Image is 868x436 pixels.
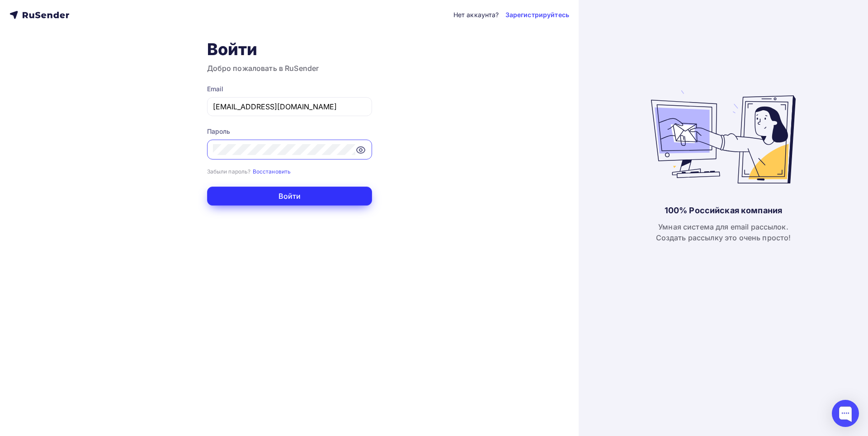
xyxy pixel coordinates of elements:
a: Восстановить [253,167,291,175]
h1: Войти [207,39,372,59]
div: Умная система для email рассылок. Создать рассылку это очень просто! [656,221,791,243]
div: Нет аккаунта? [453,10,499,19]
div: Пароль [207,127,372,136]
button: Войти [207,187,372,206]
a: Зарегистрируйтесь [505,10,569,19]
div: 100% Российская компания [665,205,782,216]
h3: Добро пожаловать в RuSender [207,63,372,74]
div: Email [207,84,372,94]
small: Забыли пароль? [207,168,251,175]
small: Восстановить [253,168,291,175]
input: Укажите свой email [213,101,366,112]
